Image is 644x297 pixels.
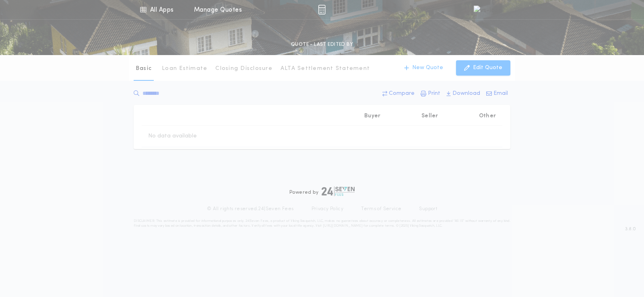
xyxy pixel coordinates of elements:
[474,6,502,14] img: vs-icon
[473,64,502,72] p: Edit Quote
[289,186,355,196] div: Powered by
[456,60,510,76] button: Edit Quote
[389,90,415,98] p: Compare
[484,86,510,101] button: Email
[215,65,272,73] p: Closing Disclosure
[493,90,508,98] p: Email
[312,206,344,212] a: Privacy Policy
[412,64,443,72] p: New Quote
[428,90,440,98] p: Print
[134,219,510,228] p: DISCLAIMER: This estimate is provided for informational purposes only. 24|Seven Fees, a product o...
[207,206,294,212] p: © All rights reserved. 24|Seven Fees
[318,5,326,14] img: img
[421,112,438,120] p: Seller
[444,86,483,101] button: Download
[291,41,353,49] p: QUOTE - LAST EDITED BY
[136,65,152,73] p: Basic
[479,112,496,120] p: Other
[322,186,355,196] img: logo
[419,206,437,212] a: Support
[364,112,380,120] p: Buyer
[361,206,401,212] a: Terms of Service
[380,86,417,101] button: Compare
[323,224,363,227] a: [URL][DOMAIN_NAME]
[452,90,480,98] p: Download
[396,60,451,76] button: New Quote
[625,225,636,233] span: 3.8.0
[281,65,370,73] p: ALTA Settlement Statement
[162,65,207,73] p: Loan Estimate
[418,86,443,101] button: Print
[142,126,203,147] td: No data available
